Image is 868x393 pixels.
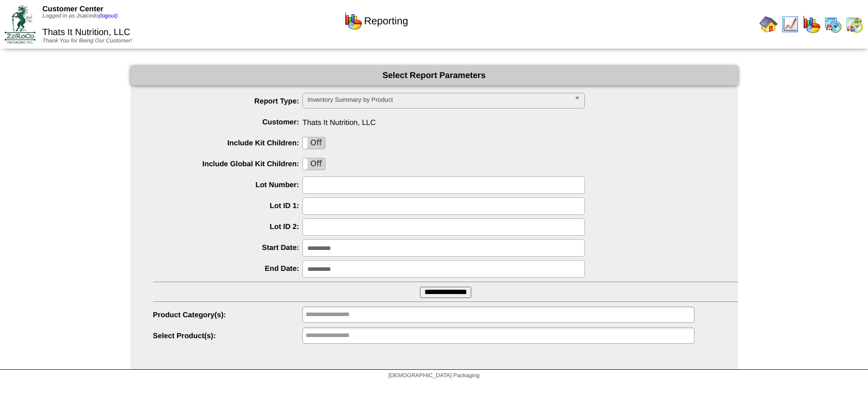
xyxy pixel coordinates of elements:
[344,12,362,30] img: graph.gif
[153,310,303,319] label: Product Category(s):
[759,15,778,33] img: home.gif
[153,331,303,340] label: Select Product(s):
[302,137,325,149] div: OnOff
[303,137,325,149] label: Off
[153,201,303,210] label: Lot ID 1:
[303,158,325,170] label: Off
[153,118,303,126] label: Customer:
[131,66,738,85] div: Select Report Parameters
[781,15,799,33] img: line_graph.gif
[153,180,303,189] label: Lot Number:
[98,13,118,19] a: (logout)
[364,15,408,27] span: Reporting
[153,114,738,127] span: Thats It Nutrition, LLC
[42,38,132,44] span: Thank You for Being Our Customer!
[153,159,303,168] label: Include Global Kit Children:
[153,222,303,231] label: Lot ID 2:
[153,264,303,273] label: End Date:
[153,243,303,252] label: Start Date:
[42,13,118,19] span: Logged in as Jsalcedo
[388,373,479,379] span: [DEMOGRAPHIC_DATA] Packaging
[153,139,303,147] label: Include Kit Children:
[153,97,303,105] label: Report Type:
[824,15,842,33] img: calendarprod.gif
[42,28,131,37] span: Thats It Nutrition, LLC
[5,5,36,43] img: ZoRoCo_Logo(Green%26Foil)%20jpg.webp
[307,93,570,107] span: Inventory Summary by Product
[802,15,821,33] img: graph.gif
[845,15,863,33] img: calendarinout.gif
[302,158,325,170] div: OnOff
[42,5,103,13] span: Customer Center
